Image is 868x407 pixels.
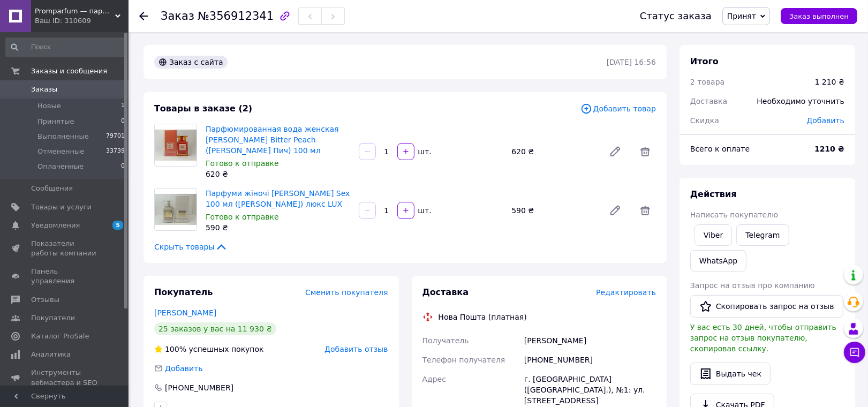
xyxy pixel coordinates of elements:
span: Заказы [31,85,57,94]
b: 1210 ₴ [814,145,844,153]
span: Телефон получателя [422,356,505,364]
span: Выполненные [37,132,89,141]
a: Telegram [736,224,789,246]
div: шт. [416,146,433,157]
span: Добавить [165,364,202,373]
span: Promparfum — парфюмерия, косметика, ногтевой сервис [35,6,115,16]
span: Заказ выполнен [789,12,849,20]
input: Поиск [5,37,126,57]
a: Редактировать [605,200,626,221]
button: Чат с покупателем [844,342,865,363]
span: Готово к отправке [206,213,279,221]
span: Инструменты вебмастера и SEO [31,368,99,387]
span: Сообщения [31,184,73,193]
span: Отзывы [31,295,59,305]
span: Адрес [422,375,446,383]
span: 0 [121,117,125,126]
span: Готово к отправке [206,159,279,168]
span: Сменить покупателя [305,288,388,297]
span: 1 [121,101,125,111]
div: Статус заказа [640,11,712,21]
span: Получатель [422,336,469,345]
a: Парфюмированная вода женская [PERSON_NAME] Bitter Peach ([PERSON_NAME] Пич) 100 мл [206,125,339,155]
span: Аналитика [31,350,71,359]
span: 0 [121,162,125,171]
span: Отмененные [37,147,84,156]
div: Вернуться назад [139,11,148,21]
span: Товары в заказе (2) [154,103,252,114]
span: У вас есть 30 дней, чтобы отправить запрос на отзыв покупателю, скопировав ссылку. [690,323,836,353]
span: Запрос на отзыв про компанию [690,281,815,290]
span: Покупатели [31,313,75,323]
div: [PHONE_NUMBER] [522,350,658,370]
div: 1 210 ₴ [815,77,844,87]
span: 5 [112,221,123,230]
img: Парфюмированная вода женская Tom Ford Bitter Peach (Том Форд Биттер Пич) 100 мл [155,130,197,161]
span: 100% [165,345,186,353]
span: Панель управления [31,267,99,286]
span: Добавить отзыв [324,345,388,353]
a: Парфуми жіночі [PERSON_NAME] Sex 100 мл ([PERSON_NAME]) люкс LUX [206,189,350,208]
div: [PERSON_NAME] [522,331,658,350]
span: Принят [727,12,756,20]
div: 590 ₴ [507,203,600,218]
span: Товары и услуги [31,202,92,212]
div: 620 ₴ [507,144,600,159]
span: Добавить товар [580,103,656,115]
button: Выдать чек [690,363,771,385]
div: [PHONE_NUMBER] [164,382,235,393]
span: Удалить [635,141,656,162]
span: Покупатель [154,287,213,297]
span: Редактировать [596,288,656,297]
span: Написать покупателю [690,210,778,219]
div: 590 ₴ [206,222,350,233]
span: 79701 [106,132,125,141]
a: WhatsApp [690,250,746,272]
a: [PERSON_NAME] [154,308,216,317]
span: Доставка [690,97,727,105]
span: Скрыть товары [154,242,228,252]
span: Скидка [690,116,719,125]
div: Ваш ID: 310609 [35,16,129,26]
span: Показатели работы компании [31,239,99,258]
span: Каталог ProSale [31,331,89,341]
span: Принятые [37,117,74,126]
div: Необходимо уточнить [751,89,851,113]
span: Уведомления [31,221,80,230]
span: Доставка [422,287,469,297]
span: Заказы и сообщения [31,66,107,76]
span: Оплаченные [37,162,84,171]
a: Viber [695,224,732,246]
button: Заказ выполнен [781,8,857,24]
div: 25 заказов у вас на 11 930 ₴ [154,322,276,335]
div: шт. [416,205,433,216]
div: успешных покупок [154,344,264,355]
time: [DATE] 16:56 [607,58,656,66]
span: 2 товара [690,78,724,86]
span: 33739 [106,147,125,156]
span: Итого [690,56,719,66]
div: 620 ₴ [206,169,350,179]
span: Новые [37,101,61,111]
a: Редактировать [605,141,626,162]
span: Заказ [161,10,194,22]
div: Нова Пошта (платная) [436,312,530,322]
span: №356912341 [198,10,274,22]
span: Действия [690,189,737,199]
img: Парфуми жіночі TOM FORD Vanilla Sex 100 мл (том форд ваніла секс) люкс LUX [155,194,197,225]
span: Всего к оплате [690,145,750,153]
button: Скопировать запрос на отзыв [690,295,843,318]
span: Добавить [807,116,844,125]
div: Заказ с сайта [154,56,228,69]
span: Удалить [635,200,656,221]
